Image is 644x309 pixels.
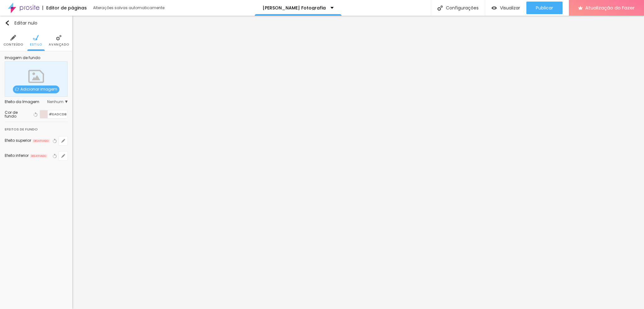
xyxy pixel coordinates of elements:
iframe: Editor [72,16,644,309]
img: view-1.svg [491,5,497,11]
font: Configurações [446,5,479,11]
font: Nenhum [47,99,64,104]
img: Ícone [33,35,39,41]
button: Visualizar [485,2,526,14]
font: Imagem de fundo [5,55,40,60]
font: Publicar [536,5,553,11]
font: Adicionar imagem [20,86,57,92]
img: Ícone [5,20,10,25]
font: Cor de fundo [5,110,18,119]
font: Editar nulo [14,20,37,26]
font: Conteúdo [3,42,23,47]
font: Atualização do Fazer [585,4,635,11]
font: Alterações salvas automaticamente [93,5,164,10]
font: Editor de páginas [46,5,87,11]
font: Avançado [49,42,69,47]
font: Efeitos de fundo [5,127,38,132]
font: [PERSON_NAME] Fotografia [263,5,326,11]
font: Estilo [30,42,42,47]
font: Efeito superior [5,138,31,143]
img: Ícone [437,5,443,11]
button: Publicar [526,2,563,14]
font: DESATIVADO [31,154,46,158]
font: Visualizar [500,5,520,11]
div: Efeitos de fundo [5,122,68,133]
img: Ícone [56,35,62,41]
img: Ícone [15,87,19,91]
font: Efeito inferior [5,153,29,158]
font: Efeito da Imagem [5,99,39,104]
font: DESATIVADO [34,139,49,143]
img: Ícone [10,35,16,41]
